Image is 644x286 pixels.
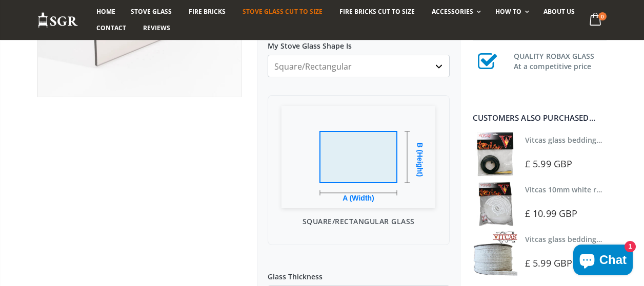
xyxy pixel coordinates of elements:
[488,4,534,20] a: How To
[268,32,450,51] label: My Stove Glass Shape Is
[281,106,435,208] img: Square/Rectangular Glass
[143,24,170,32] span: Reviews
[525,207,577,219] span: £ 10.99 GBP
[96,24,126,32] span: Contact
[586,10,607,30] a: 0
[243,7,322,16] span: Stove Glass Cut To Size
[473,132,517,177] img: Vitcas stove glass bedding in tape
[89,20,134,36] a: Contact
[495,7,521,16] span: How To
[525,257,572,269] span: £ 5.99 GBP
[96,7,115,16] span: Home
[268,263,450,281] label: Glass Thickness
[189,7,226,16] span: Fire Bricks
[514,49,607,72] h3: QUALITY ROBAX GLASS At a competitive price
[123,4,179,20] a: Stove Glass
[424,4,486,20] a: Accessories
[235,4,330,20] a: Stove Glass Cut To Size
[473,182,517,226] img: Vitcas white rope, glue and gloves kit 10mm
[598,12,607,20] span: 0
[473,231,517,276] img: Vitcas stove glass bedding in tape
[37,12,78,29] img: Stove Glass Replacement
[339,7,415,16] span: Fire Bricks Cut To Size
[536,4,582,20] a: About us
[135,20,178,36] a: Reviews
[89,4,123,20] a: Home
[525,158,572,170] span: £ 5.99 GBP
[332,4,422,20] a: Fire Bricks Cut To Size
[544,7,575,16] span: About us
[278,216,439,227] p: Square/Rectangular Glass
[181,4,233,20] a: Fire Bricks
[570,245,636,278] inbox-online-store-chat: Shopify online store chat
[473,114,607,122] div: Customers also purchased...
[432,7,473,16] span: Accessories
[131,7,172,16] span: Stove Glass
